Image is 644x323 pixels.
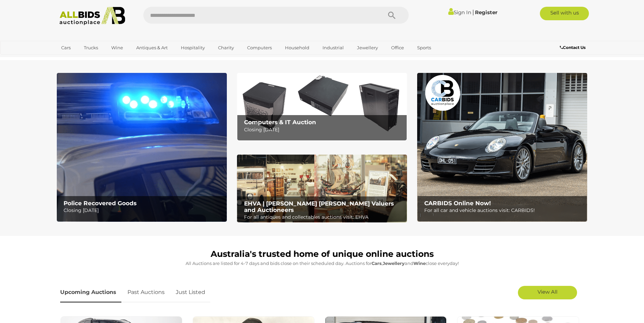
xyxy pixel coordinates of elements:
p: Closing [DATE] [244,126,403,134]
a: Jewellery [353,42,382,53]
img: CARBIDS Online Now! [417,73,587,222]
a: View All [518,286,577,299]
a: Household [281,42,314,53]
button: Search [375,7,409,24]
img: Computers & IT Auction [237,73,407,141]
b: CARBIDS Online Now! [424,200,491,207]
h1: Australia's trusted home of unique online auctions [60,249,584,259]
a: Past Auctions [122,282,170,302]
a: Contact Us [560,44,587,51]
a: Upcoming Auctions [60,282,121,302]
p: All Auctions are listed for 4-7 days and bids close on their scheduled day. Auctions for , and cl... [60,260,584,267]
a: Register [475,9,497,16]
span: View All [538,289,557,295]
a: Police Recovered Goods Police Recovered Goods Closing [DATE] [57,73,227,222]
strong: Cars [372,261,382,266]
p: For all antiques and collectables auctions visit: EHVA [244,213,403,221]
p: Closing [DATE] [64,206,223,215]
a: Industrial [318,42,348,53]
a: Computers & IT Auction Computers & IT Auction Closing [DATE] [237,73,407,141]
a: [GEOGRAPHIC_DATA] [57,53,114,64]
a: Sports [413,42,435,53]
b: Computers & IT Auction [244,119,316,126]
img: EHVA | Evans Hastings Valuers and Auctioneers [237,155,407,223]
a: Just Listed [171,282,210,302]
a: EHVA | Evans Hastings Valuers and Auctioneers EHVA | [PERSON_NAME] [PERSON_NAME] Valuers and Auct... [237,155,407,223]
a: Sign In [448,9,471,16]
a: Charity [214,42,238,53]
a: Computers [243,42,276,53]
a: Office [387,42,408,53]
b: EHVA | [PERSON_NAME] [PERSON_NAME] Valuers and Auctioneers [244,200,394,213]
a: CARBIDS Online Now! CARBIDS Online Now! For all car and vehicle auctions visit: CARBIDS! [417,73,587,222]
strong: Jewellery [383,261,405,266]
a: Trucks [79,42,102,53]
a: Wine [107,42,127,53]
span: | [472,8,474,16]
b: Contact Us [560,45,586,50]
img: Police Recovered Goods [57,73,227,222]
b: Police Recovered Goods [64,200,137,207]
a: Hospitality [176,42,209,53]
a: Sell with us [540,7,589,20]
img: Allbids.com.au [56,7,129,25]
a: Cars [57,42,75,53]
strong: Wine [413,261,426,266]
a: Antiques & Art [132,42,172,53]
p: For all car and vehicle auctions visit: CARBIDS! [424,206,583,215]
